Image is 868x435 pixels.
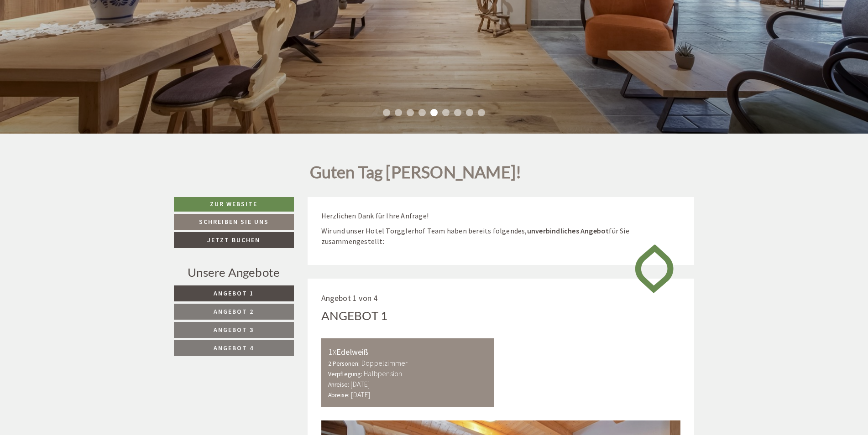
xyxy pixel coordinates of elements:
small: 10:16 [14,45,145,51]
h1: Guten Tag [PERSON_NAME]! [310,163,522,186]
div: [DATE] [163,7,196,23]
a: Zur Website [174,197,294,212]
div: Angebot 1 [321,307,388,324]
img: image [628,236,680,301]
small: Abreise: [328,391,350,399]
small: 2 Personen: [328,360,360,368]
p: Herzlichen Dank für Ihre Anfrage! [321,211,681,221]
span: Angebot 2 [214,307,254,316]
div: Edelweiß [328,345,487,358]
small: Anreise: [328,381,350,388]
b: [DATE] [351,390,370,399]
a: Schreiben Sie uns [174,214,294,230]
button: Senden [305,240,360,256]
b: Doppelzimmer [361,358,408,368]
span: Angebot 3 [214,326,254,334]
a: Jetzt buchen [174,232,294,248]
p: Wir und unser Hotel Torgglerhof Team haben bereits folgendes, für Sie zusammengestellt: [321,226,681,247]
strong: unverbindliches Angebot [527,226,609,235]
div: Unsere Angebote [174,264,294,281]
span: Angebot 1 von 4 [321,293,378,303]
b: 1x [328,346,336,357]
div: Guten Tag, wie können wir Ihnen helfen? [7,25,149,53]
span: Angebot 1 [214,289,254,297]
b: [DATE] [350,379,370,388]
small: Verpflegung: [328,370,362,378]
span: Angebot 4 [214,344,254,352]
div: [GEOGRAPHIC_DATA] [14,27,145,34]
b: Halbpension [364,369,402,378]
